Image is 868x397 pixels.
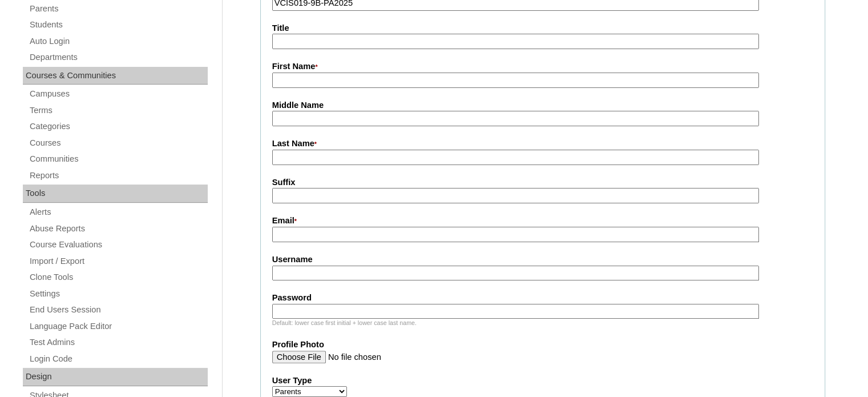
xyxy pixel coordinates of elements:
div: Tools [23,185,208,203]
label: Email [272,215,813,227]
a: Categories [29,119,208,134]
label: User Type [272,375,813,387]
a: Terms [29,103,208,118]
label: First Name [272,61,813,73]
label: Username [272,254,813,266]
div: Design [23,368,208,386]
label: Profile Photo [272,339,813,351]
label: Last Name [272,138,813,150]
a: Test Admins [29,335,208,350]
a: Login Code [29,352,208,366]
label: Suffix [272,177,813,189]
a: Communities [29,152,208,166]
a: Abuse Reports [29,222,208,236]
a: Course Evaluations [29,238,208,252]
a: Clone Tools [29,270,208,284]
a: Campuses [29,87,208,101]
a: Courses [29,136,208,150]
a: Students [29,18,208,32]
a: End Users Session [29,303,208,317]
a: Reports [29,169,208,183]
a: Import / Export [29,254,208,268]
a: Alerts [29,205,208,219]
label: Title [272,22,813,34]
label: Middle Name [272,99,813,111]
div: Courses & Communities [23,67,208,85]
div: Default: lower case first initial + lower case last name. [272,319,813,327]
a: Departments [29,50,208,65]
a: Language Pack Editor [29,319,208,334]
a: Auto Login [29,34,208,49]
a: Settings [29,287,208,301]
label: Password [272,292,813,304]
a: Parents [29,2,208,16]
